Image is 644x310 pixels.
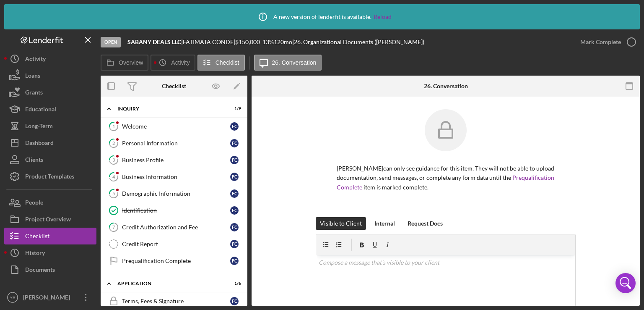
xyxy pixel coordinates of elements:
button: Product Templates [4,168,96,185]
div: Clients [25,151,43,170]
div: Inquiry [117,106,220,111]
div: Checklist [25,228,49,247]
div: Open [101,37,121,47]
button: Checklist [4,228,96,244]
tspan: 7 [112,224,115,230]
button: Mark Complete [572,34,640,50]
div: Grants [25,84,43,103]
div: F C [230,297,239,305]
div: FATIMATA CONDE | [183,39,235,45]
div: F C [230,173,239,181]
div: Welcome [122,123,230,130]
div: F C [230,223,239,231]
a: Prequalification CompleteFC [105,252,243,269]
a: 4Business InformationFC [105,168,243,185]
div: F C [230,257,239,265]
div: People [25,194,43,213]
p: [PERSON_NAME] can only see guidance for this item. They will not be able to upload documentation,... [337,164,555,192]
label: 26. Conversation [272,59,317,66]
div: Personal Information [122,140,230,147]
button: Loans [4,67,96,84]
button: Clients [4,151,96,168]
label: Activity [171,59,190,66]
button: Internal [370,217,399,230]
div: F C [230,240,239,248]
div: 120 mo [274,39,292,45]
div: Activity [25,50,46,69]
button: Overview [101,55,148,71]
button: YB[PERSON_NAME] [4,289,96,306]
tspan: 3 [112,157,115,163]
div: Product Templates [25,168,74,187]
a: IdentificationFC [105,202,243,219]
button: Educational [4,101,96,118]
div: Project Overview [25,211,71,230]
a: Prequalification Complete [337,174,554,190]
div: F C [230,122,239,131]
tspan: 4 [112,174,115,179]
div: [PERSON_NAME] [21,289,75,308]
div: Documents [25,261,55,280]
a: Credit ReportFC [105,236,243,252]
div: Request Docs [408,217,443,230]
button: Visible to Client [316,217,366,230]
div: | [127,39,183,45]
button: Request Docs [403,217,447,230]
div: 1 / 6 [226,281,241,286]
div: Open Intercom Messenger [615,273,636,293]
div: 13 % [262,39,274,45]
div: Visible to Client [320,217,362,230]
span: $150,000 [235,38,260,45]
tspan: 2 [112,140,115,146]
tspan: 1 [112,123,115,129]
div: Business Information [122,173,230,180]
text: YB [10,295,16,300]
a: 3Business ProfileFC [105,152,243,168]
label: Overview [119,59,143,66]
div: Business Profile [122,157,230,163]
button: People [4,194,96,211]
a: Grants [4,84,96,101]
button: Documents [4,261,96,278]
a: 2Personal InformationFC [105,135,243,152]
button: Project Overview [4,211,96,228]
div: Prequalification Complete [122,257,230,264]
div: Credit Authorization and Fee [122,224,230,231]
div: F C [230,206,239,215]
a: Reload [374,13,392,20]
div: F C [230,139,239,147]
button: 26. Conversation [254,55,322,71]
tspan: 5 [112,191,115,196]
button: Checklist [197,55,245,71]
div: Mark Complete [580,34,621,50]
b: SABANY DEALS LLC [127,38,181,45]
div: Checklist [162,83,186,89]
label: Checklist [216,59,239,66]
div: Terms, Fees & Signature [122,298,230,305]
button: History [4,244,96,261]
a: 1WelcomeFC [105,118,243,135]
div: Loans [25,67,40,86]
div: Demographic Information [122,190,230,197]
button: Long-Term [4,118,96,134]
a: 7Credit Authorization and FeeFC [105,219,243,236]
div: Identification [122,207,230,214]
div: | 26. Organizational Documents ([PERSON_NAME]) [292,39,424,45]
button: Activity [4,50,96,67]
div: Credit Report [122,241,230,247]
a: Terms, Fees & SignatureFC [105,293,243,310]
button: Dashboard [4,134,96,151]
div: History [25,244,45,263]
div: 26. Conversation [424,83,468,89]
